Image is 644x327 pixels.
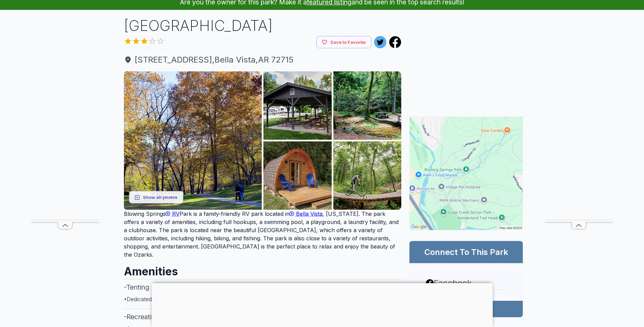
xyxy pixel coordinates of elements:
span: • Dedicated Tenting Area [124,296,184,303]
img: pho_201301143_05.jpg [333,141,402,210]
img: pho_201301143_03.jpg [333,71,402,140]
h3: - Tenting [124,279,402,295]
h3: - Recreational Facilities [124,309,402,325]
iframe: Advertisement [545,16,613,220]
a: RV [166,210,180,217]
img: Map for Blowing Springs RV Park [409,117,523,230]
img: pho_201301143_02.jpg [263,71,332,140]
a: Bella Vista [290,210,323,217]
span: Bella Vista [296,210,323,217]
img: pho_201301143_01.jpg [124,71,262,210]
p: Blowing Springs Park is a family-friendly RV park located in , [US_STATE]. The park offers a vari... [124,210,402,259]
h2: Amenities [124,259,402,279]
iframe: Advertisement [151,283,493,325]
button: Save to Favorite [316,36,371,49]
button: Show all photos [129,191,183,204]
h1: [GEOGRAPHIC_DATA] [124,15,402,36]
a: Facebook [426,277,507,289]
span: [STREET_ADDRESS] , Bella Vista , AR 72715 [124,54,402,66]
iframe: Advertisement [409,15,523,100]
span: RV [172,210,180,217]
h2: Connect To This Park [418,246,515,258]
a: [STREET_ADDRESS],Bella Vista,AR 72715 [124,54,402,66]
img: pho_201301143_04.jpg [263,141,332,210]
iframe: Advertisement [31,16,99,220]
